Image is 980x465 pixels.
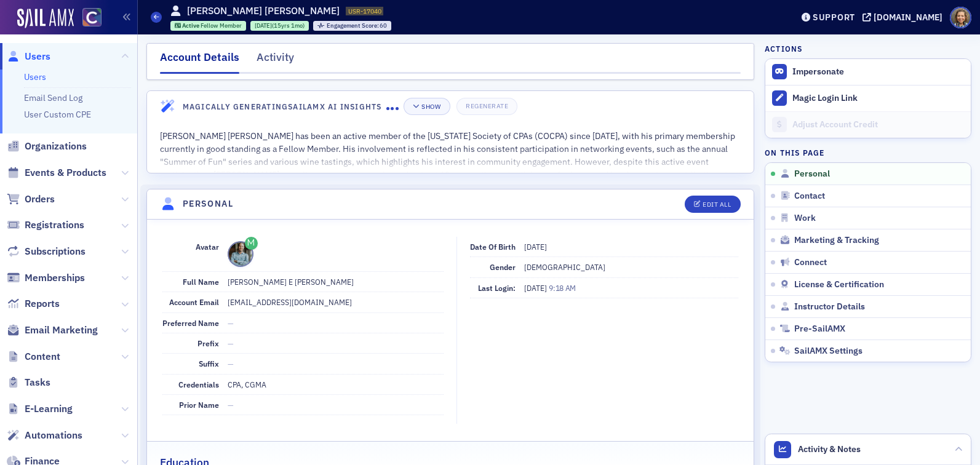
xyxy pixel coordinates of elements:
a: Email Marketing [7,324,98,337]
a: Memberships [7,271,85,285]
div: Show [421,103,440,110]
span: Events & Products [25,166,106,180]
span: Credentials [178,380,219,389]
a: Registrations [7,218,84,232]
span: Registrations [25,218,84,232]
div: (15yrs 1mo) [255,22,305,30]
div: Engagement Score: 60 [313,21,391,31]
span: Last Login: [478,283,516,293]
span: Engagement Score : [327,22,380,30]
span: Memberships [25,271,85,285]
span: Instructor Details [794,301,865,312]
span: [DATE] [524,283,549,293]
h4: Magically Generating SailAMX AI Insights [183,101,386,112]
span: Reports [25,297,60,311]
div: 2010-08-31 00:00:00 [250,21,309,31]
span: Work [794,213,816,224]
span: Orders [25,193,55,206]
span: Full Name [183,277,219,287]
span: — [228,318,234,328]
span: — [228,338,234,348]
a: Orders [7,193,55,206]
span: Prefix [197,338,219,348]
a: Organizations [7,140,87,153]
h1: [PERSON_NAME] [PERSON_NAME] [187,4,340,18]
div: Activity [257,49,294,72]
span: License & Certification [794,279,884,290]
span: Pre-SailAMX [794,324,845,335]
span: Avatar [196,242,219,252]
span: Profile [950,7,971,28]
span: Account Email [169,297,219,307]
span: Users [25,50,50,63]
button: Edit All [685,196,740,213]
h4: Personal [183,197,233,210]
a: Subscriptions [7,245,86,258]
h4: On this page [765,147,971,158]
button: Impersonate [792,66,844,77]
a: Active Fellow Member [175,22,242,30]
h4: Actions [765,43,803,54]
div: 60 [327,23,388,30]
span: Subscriptions [25,245,86,258]
a: Email Send Log [24,92,82,103]
span: Activity & Notes [798,443,861,456]
a: View Homepage [74,8,102,29]
a: Reports [7,297,60,311]
a: Automations [7,429,82,442]
span: Automations [25,429,82,442]
a: Events & Products [7,166,106,180]
span: [DATE] [255,22,272,30]
button: Show [404,98,450,115]
a: Users [7,50,50,63]
a: Adjust Account Credit [765,111,971,138]
a: Users [24,71,46,82]
span: — [228,400,234,410]
div: Adjust Account Credit [792,119,965,130]
div: [DOMAIN_NAME] [874,12,942,23]
dd: CPA, CGMA [228,375,444,394]
a: User Custom CPE [24,109,91,120]
a: Content [7,350,60,364]
img: SailAMX [17,9,74,28]
span: Email Marketing [25,324,98,337]
span: Marketing & Tracking [794,235,879,246]
span: [DATE] [524,242,547,252]
button: Magic Login Link [765,85,971,111]
span: Personal [794,169,830,180]
span: Gender [490,262,516,272]
span: Prior Name [179,400,219,410]
div: Magic Login Link [792,93,965,104]
div: Account Details [160,49,239,74]
span: Fellow Member [201,22,242,30]
a: E-Learning [7,402,73,416]
button: Regenerate [456,98,517,115]
span: Preferred Name [162,318,219,328]
div: Active: Active: Fellow Member [170,21,247,31]
span: — [228,359,234,368]
span: Active [182,22,201,30]
dd: [EMAIL_ADDRESS][DOMAIN_NAME] [228,292,444,312]
div: Edit All [703,201,731,208]
span: SailAMX Settings [794,346,862,357]
span: USR-17040 [348,7,381,15]
img: SailAMX [82,8,102,27]
dd: [DEMOGRAPHIC_DATA] [524,257,738,277]
span: Contact [794,191,825,202]
div: Support [813,12,855,23]
span: E-Learning [25,402,73,416]
button: [DOMAIN_NAME] [862,13,947,22]
span: Organizations [25,140,87,153]
span: Content [25,350,60,364]
span: Tasks [25,376,50,389]
span: Suffix [199,359,219,368]
span: Connect [794,257,827,268]
span: 9:18 AM [549,283,576,293]
dd: [PERSON_NAME] E [PERSON_NAME] [228,272,444,292]
a: Tasks [7,376,50,389]
span: Date of Birth [470,242,516,252]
